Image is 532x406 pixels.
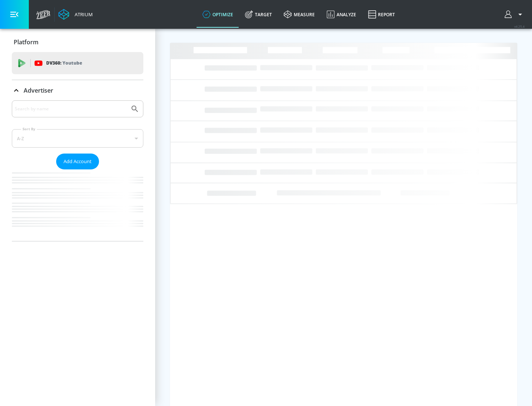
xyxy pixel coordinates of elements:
a: Analyze [321,1,362,28]
a: Atrium [58,9,93,20]
div: Advertiser [12,100,143,241]
a: optimize [197,1,239,28]
p: Advertiser [24,86,53,94]
p: DV360: [46,59,82,67]
p: Platform [14,38,38,46]
button: Add Account [56,154,99,169]
div: DV360: Youtube [12,52,143,74]
a: Target [239,1,278,28]
a: measure [278,1,321,28]
div: Advertiser [12,80,143,101]
input: Search by name [15,104,127,114]
span: v 4.25.4 [514,24,525,28]
p: Youtube [62,59,82,67]
label: Sort By [21,127,37,131]
span: Add Account [64,157,92,166]
div: A-Z [12,129,143,148]
a: Report [362,1,401,28]
div: Platform [12,32,143,52]
nav: list of Advertiser [12,169,143,241]
div: Atrium [72,11,93,18]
